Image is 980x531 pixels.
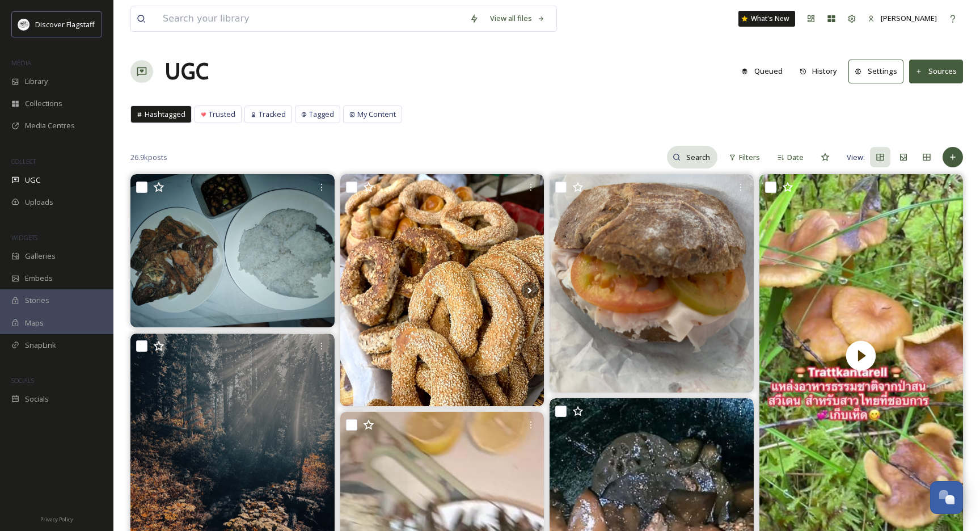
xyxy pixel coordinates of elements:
[11,157,36,166] span: COLLECT
[25,197,53,208] span: Uploads
[25,295,49,306] span: Stories
[847,152,865,163] span: View:
[25,318,44,328] span: Maps
[145,109,185,120] span: Hashtagged
[25,340,56,351] span: SnapLink
[909,60,963,83] button: Sources
[309,109,334,120] span: Tagged
[25,98,62,109] span: Collections
[40,516,73,523] span: Privacy Policy
[739,152,760,163] span: Filters
[25,251,56,262] span: Galleries
[25,273,53,284] span: Embeds
[259,109,286,120] span: Tracked
[11,58,31,67] span: MEDIA
[25,76,48,87] span: Library
[209,109,235,120] span: Trusted
[340,174,544,406] img: They say love goes through the stomach. We believe culture does too; especially in Greece. Join u...
[862,7,943,29] a: [PERSON_NAME]
[848,60,909,83] a: Settings
[18,19,29,30] img: Untitled%20design%20(1).png
[794,60,849,82] a: History
[738,11,795,27] a: What's New
[40,512,73,525] a: Privacy Policy
[130,152,167,163] span: 26.9k posts
[550,174,754,393] img: Rubrica del giorno : Ogni giorno Nutrizione #ognigiornonutrizione Signori e signori … la Signora ...
[11,376,34,385] span: SOCIALS
[25,175,40,186] span: UGC
[930,481,963,514] button: Open Chat
[881,13,937,23] span: [PERSON_NAME]
[736,60,788,82] button: Queued
[164,54,209,88] a: UGC
[130,174,335,327] img: Kain po tayo🥰 *hindi naman halata na paborito namin ang pritong tilapya 🤗😁 #reelsfypシ #foodie #food
[848,60,903,83] button: Settings
[25,394,49,404] span: Socials
[35,19,95,29] span: Discover Flagstaff
[25,120,75,131] span: Media Centres
[794,60,843,82] button: History
[11,233,37,242] span: WIDGETS
[736,60,794,82] a: Queued
[484,7,551,29] a: View all files
[681,146,717,168] input: Search
[787,152,804,163] span: Date
[357,109,396,120] span: My Content
[157,6,464,31] input: Search your library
